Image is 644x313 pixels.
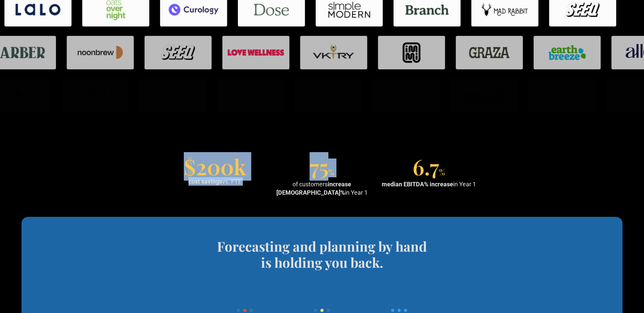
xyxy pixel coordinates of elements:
div: in Year 1 [382,180,476,188]
h4: Forecasting and planning by hand is holding you back. [212,238,432,270]
span: 75 [310,152,328,181]
span: % [439,167,445,177]
div: $200k [184,159,246,175]
strong: median EBITDA% increase [382,181,453,188]
span: 6.7 [413,152,439,181]
strong: cost savings [189,178,222,185]
div: of customers in Year 1 [271,180,373,197]
span: % [328,167,334,177]
div: vs. FTE [189,177,241,186]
